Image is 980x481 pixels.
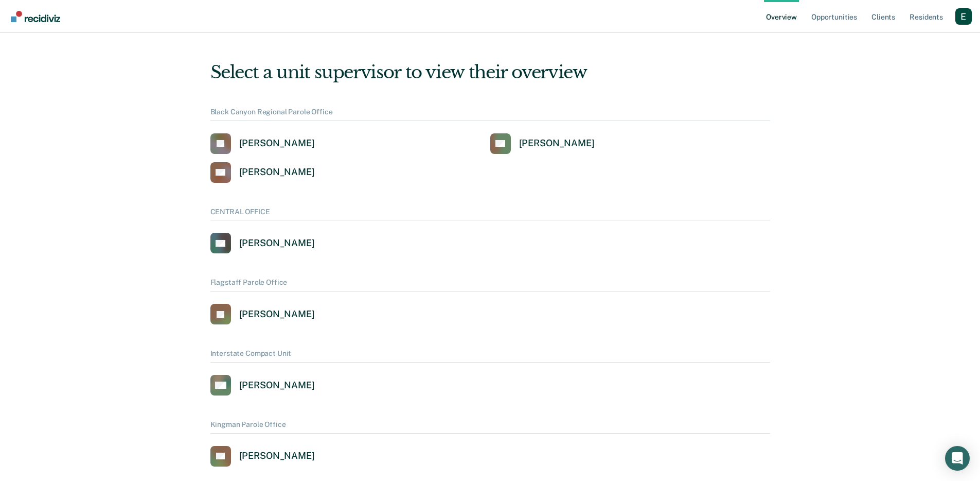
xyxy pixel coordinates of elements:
div: [PERSON_NAME] [239,450,315,462]
div: CENTRAL OFFICE [210,208,770,221]
div: Black Canyon Regional Parole Office [210,108,770,121]
a: [PERSON_NAME] [210,133,315,154]
a: [PERSON_NAME] [210,162,315,183]
a: [PERSON_NAME] [210,446,315,467]
a: [PERSON_NAME] [210,304,315,324]
button: Profile dropdown button [955,8,972,25]
div: [PERSON_NAME] [239,308,315,320]
div: [PERSON_NAME] [519,138,595,149]
div: Flagstaff Parole Office [210,278,770,291]
div: Kingman Parole Office [210,420,770,434]
div: Open Intercom Messenger [945,446,970,471]
div: Interstate Compact Unit [210,349,770,363]
div: Select a unit supervisor to view their overview [210,62,770,83]
a: [PERSON_NAME] [210,233,315,253]
a: [PERSON_NAME] [490,133,595,154]
div: [PERSON_NAME] [239,138,315,149]
div: [PERSON_NAME] [239,237,315,249]
div: [PERSON_NAME] [239,166,315,178]
img: Recidiviz [11,11,60,22]
a: [PERSON_NAME] [210,375,315,396]
div: [PERSON_NAME] [239,380,315,391]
